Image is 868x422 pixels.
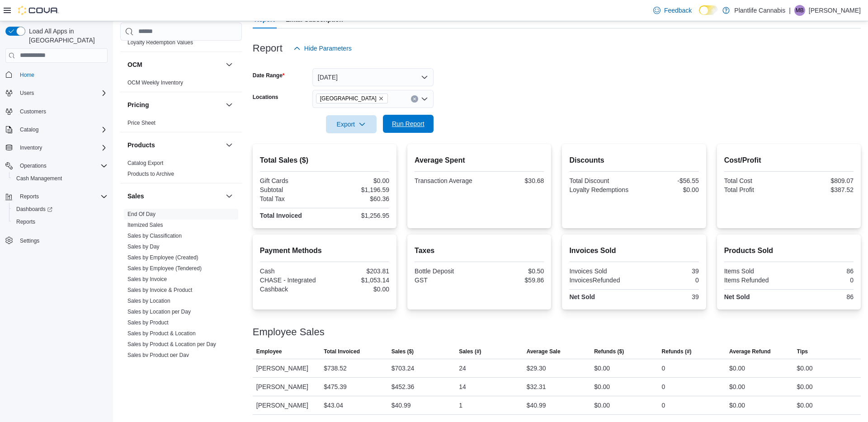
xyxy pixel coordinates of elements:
[127,341,216,347] a: Sales by Product & Location per Day
[13,216,108,227] span: Reports
[120,158,242,183] div: Products
[569,267,632,275] div: Invoices Sold
[260,245,389,256] h2: Payment Methods
[796,5,804,16] span: MB
[724,293,750,300] strong: Net Sold
[20,71,34,79] span: Home
[2,87,111,99] button: Users
[127,120,156,126] a: Price Sheet
[16,234,108,246] span: Settings
[662,381,665,392] div: 0
[127,265,202,272] a: Sales by Employee (Tendered)
[326,115,377,133] button: Export
[127,119,156,127] span: Price Sheet
[326,195,389,202] div: $60.36
[459,363,466,374] div: 24
[791,277,854,284] div: 0
[127,211,156,217] a: End Of Day
[20,108,46,115] span: Customers
[729,348,771,355] span: Average Refund
[662,348,692,355] span: Refunds (#)
[729,381,745,392] div: $0.00
[459,381,466,392] div: 14
[797,381,813,392] div: $0.00
[260,186,323,193] div: Subtotal
[224,140,235,150] button: Products
[127,276,167,282] a: Sales by Invoice
[224,99,235,110] button: Pricing
[224,191,235,202] button: Sales
[636,267,699,275] div: 39
[253,396,320,414] div: [PERSON_NAME]
[527,348,561,355] span: Average Sale
[127,265,202,272] span: Sales by Employee (Tendered)
[2,105,111,118] button: Customers
[127,309,191,315] a: Sales by Location per Day
[127,287,192,293] a: Sales by Invoice & Product
[326,212,389,219] div: $1,256.95
[5,65,108,271] nav: Complex example
[9,203,111,216] a: Dashboards
[127,352,189,359] span: Sales by Product per Day
[527,363,546,374] div: $29.30
[636,177,699,184] div: -$56.55
[127,159,163,167] span: Catalog Export
[256,348,282,355] span: Employee
[18,6,59,15] img: Cova
[127,60,222,69] button: OCM
[569,155,698,166] h2: Discounts
[2,234,111,247] button: Settings
[253,43,283,54] h3: Report
[127,171,174,177] a: Products to Archive
[16,191,42,202] button: Reports
[392,119,425,128] span: Run Report
[127,222,163,228] a: Itemized Sales
[699,5,718,15] input: Dark Mode
[2,68,111,81] button: Home
[127,79,183,86] span: OCM Weekly Inventory
[415,277,477,284] div: GST
[127,141,222,150] button: Products
[127,286,192,294] span: Sales by Invoice & Product
[127,244,160,250] a: Sales by Day
[415,245,544,256] h2: Taxes
[724,267,787,275] div: Items Sold
[809,5,861,16] p: [PERSON_NAME]
[20,144,42,151] span: Inventory
[331,115,371,133] span: Export
[127,254,198,261] span: Sales by Employee (Created)
[16,69,108,80] span: Home
[13,204,108,215] span: Dashboards
[127,39,193,46] a: Loyalty Redemption Values
[16,206,52,213] span: Dashboards
[650,1,695,19] a: Feedback
[20,237,39,244] span: Settings
[636,186,699,193] div: $0.00
[724,277,787,284] div: Items Refunded
[636,277,699,284] div: 0
[569,293,595,300] strong: Net Sold
[253,378,320,396] div: [PERSON_NAME]
[324,348,360,355] span: Total Invoiced
[260,286,323,293] div: Cashback
[127,319,169,326] span: Sales by Product
[392,381,415,392] div: $452.36
[2,123,111,136] button: Catalog
[127,39,193,46] span: Loyalty Redemption Values
[120,77,242,92] div: OCM
[481,267,544,275] div: $0.50
[569,186,632,193] div: Loyalty Redemptions
[16,191,108,202] span: Reports
[16,160,50,171] button: Operations
[421,95,428,103] button: Open list of options
[415,267,477,275] div: Bottle Deposit
[664,6,692,15] span: Feedback
[636,293,699,300] div: 39
[324,400,343,411] div: $43.04
[481,177,544,184] div: $30.68
[16,124,42,135] button: Catalog
[20,193,39,200] span: Reports
[326,186,389,193] div: $1,196.59
[127,192,222,201] button: Sales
